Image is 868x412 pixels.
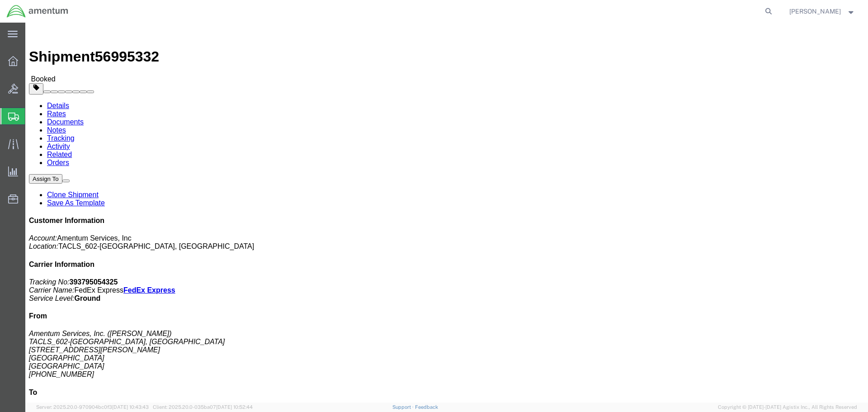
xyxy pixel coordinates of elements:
[789,6,856,17] button: [PERSON_NAME]
[216,404,253,410] span: [DATE] 10:52:44
[789,6,841,16] span: David Manner
[6,5,69,18] img: logo
[36,404,149,410] span: Server: 2025.20.0-970904bc0f3
[153,404,253,410] span: Client: 2025.20.0-035ba07
[718,403,857,411] span: Copyright © [DATE]-[DATE] Agistix Inc., All Rights Reserved
[392,404,415,410] a: Support
[112,404,149,410] span: [DATE] 10:43:43
[25,23,868,403] iframe: FS Legacy Container
[415,404,438,410] a: Feedback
